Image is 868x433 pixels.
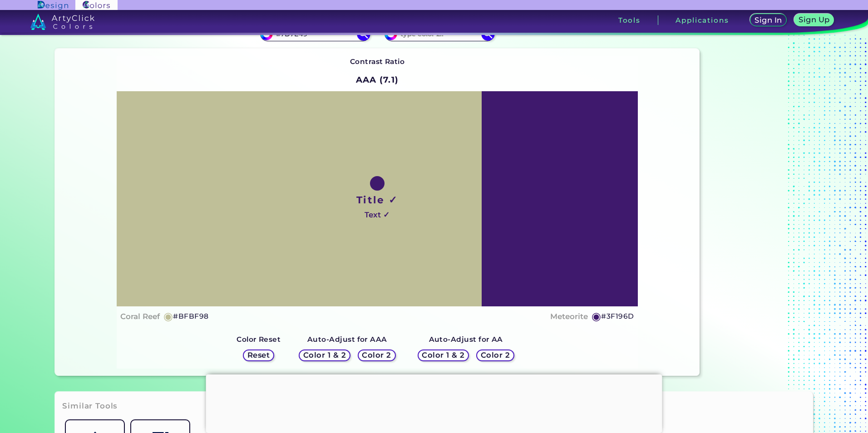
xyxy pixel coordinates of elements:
[356,193,398,207] h1: Title ✓
[429,335,503,344] strong: Auto-Adjust for AA
[352,69,403,89] h2: AAA (7.1)
[62,401,118,412] h3: Similar Tools
[364,352,390,359] h5: Color 2
[592,311,602,322] h5: ◉
[424,352,463,359] h5: Color 1 & 2
[307,335,387,344] strong: Auto-Adjust for AAA
[601,310,634,322] h5: #3F196D
[550,310,588,323] h4: Meteorite
[306,352,344,359] h5: Color 1 & 2
[30,14,94,30] img: logo_artyclick_colors_white.svg
[752,15,785,26] a: Sign In
[800,16,828,23] h5: Sign Up
[482,352,508,359] h5: Color 2
[120,310,160,323] h4: Coral Reef
[756,17,780,24] h5: Sign In
[365,208,390,221] h4: Text ✓
[173,310,208,322] h5: #BFBF98
[163,311,173,322] h5: ◉
[237,335,281,344] strong: Color Reset
[618,17,641,24] h3: Tools
[38,1,68,10] img: ArtyClick Design logo
[676,17,729,24] h3: Applications
[796,15,832,26] a: Sign Up
[206,374,662,431] iframe: Advertisement
[350,57,405,66] strong: Contrast Ratio
[248,352,269,359] h5: Reset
